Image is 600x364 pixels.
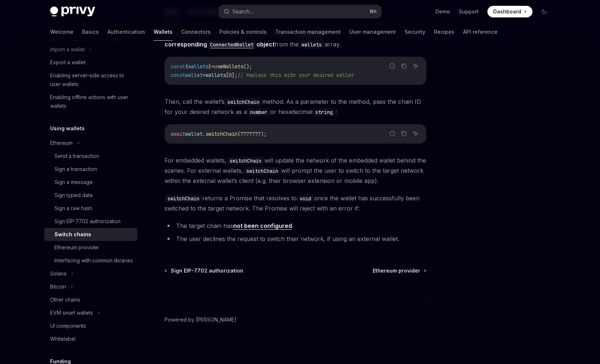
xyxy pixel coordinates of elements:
span: . [203,131,206,137]
span: ( [238,131,240,137]
div: Send a transaction [54,152,99,160]
a: Demo [435,8,450,15]
a: Sign EIP-7702 authorization [165,267,243,274]
code: string [312,108,336,116]
button: Ask AI [411,129,420,138]
span: { [185,63,188,70]
a: Export a wallet [44,56,137,69]
button: Copy the contents from the code block [399,61,409,71]
span: returns a Promise that resolves to once the wallet has successfully been switched to the target n... [165,193,426,213]
span: = [203,72,206,78]
a: Interfacing with common libraries [44,254,137,267]
li: The user declines the request to switch their network, if using an external wallet. [165,234,426,244]
a: Send a transaction [44,150,137,163]
span: ); [261,131,267,137]
h5: Using wallets [50,124,85,133]
span: await [171,131,185,137]
div: Ethereum [50,139,73,147]
button: Toggle dark mode [538,6,550,17]
div: Enabling server-side access to user wallets [50,71,133,89]
a: find the correspondingConnectedWalletobject [165,30,324,48]
a: Welcome [50,23,73,41]
a: Recipes [434,23,454,41]
code: switchChain [243,167,281,175]
a: UI components [44,319,137,332]
span: } [208,63,211,70]
span: Ethereum provider [373,267,420,274]
button: Copy the contents from the code block [399,129,409,138]
button: Search...⌘K [219,5,381,18]
div: Search... [232,7,253,16]
button: Ask AI [411,61,420,71]
a: Other chains [44,293,137,306]
span: 0 [229,72,232,78]
span: const [171,72,185,78]
div: Sign a raw hash [54,204,92,213]
a: Whitelabel [44,332,137,345]
span: Sign EIP-7702 authorization [171,267,243,274]
a: Authentication [108,23,145,41]
span: // Replace this with your desired wallet [238,72,354,78]
a: Sign a message [44,176,137,189]
a: Sign a transaction [44,163,137,176]
a: Ethereum provider [44,241,137,254]
a: Ethereum provider [373,267,426,274]
span: (); [243,63,252,70]
a: API reference [463,23,498,41]
span: switchChain [206,131,238,137]
a: Enabling offline actions with user wallets [44,91,137,113]
span: = [211,63,214,70]
div: EVM smart wallets [50,308,93,317]
a: Security [405,23,425,41]
div: Other chains [50,295,80,304]
a: Policies & controls [219,23,267,41]
div: Solana [50,269,66,278]
code: ConnectedWallet [207,41,256,49]
span: wallet [185,131,203,137]
a: Sign a raw hash [44,202,137,215]
span: wallets [206,72,226,78]
a: Powered by [PERSON_NAME] [165,316,236,323]
button: Report incorrect code [388,61,397,71]
span: wallets [188,63,208,70]
span: ]; [232,72,238,78]
span: wallet [185,72,203,78]
span: useWallets [214,63,243,70]
span: For embedded wallets, will update the network of the embedded wallet behind the scenes. For exter... [165,155,426,186]
code: switchChain [224,98,262,106]
code: switchChain [227,157,264,165]
span: ⌘ K [369,9,377,15]
span: Then, call the wallet’s method. As a parameter to the method, pass the chain ID for your desired ... [165,97,426,117]
div: Enabling offline actions with user wallets [50,93,133,110]
a: Wallets [154,23,173,41]
div: Whitelabel [50,335,76,343]
div: UI components [50,322,86,330]
code: void [297,195,314,203]
span: Dashboard [493,8,521,15]
div: Switch chains [54,230,91,239]
div: Sign a transaction [54,165,97,173]
div: Bitcoin [50,282,66,291]
code: number [247,108,270,116]
div: Sign EIP-7702 authorization [54,217,121,226]
a: Sign EIP-7702 authorization [44,215,137,228]
span: 7777777 [240,131,261,137]
a: Dashboard [487,6,532,17]
a: Transaction management [275,23,341,41]
div: Sign typed data [54,191,93,200]
a: Basics [82,23,99,41]
button: Report incorrect code [388,129,397,138]
a: Switch chains [44,228,137,241]
li: The target chain has . [165,221,426,231]
img: dark logo [50,7,95,17]
a: Enabling server-side access to user wallets [44,69,137,91]
a: Sign typed data [44,189,137,202]
span: const [171,63,185,70]
div: Sign a message [54,178,93,187]
div: Interfacing with common libraries [54,256,133,265]
a: Connectors [181,23,211,41]
code: wallets [299,41,325,49]
code: switchChain [165,195,202,203]
div: Export a wallet [50,58,85,67]
span: [ [226,72,229,78]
